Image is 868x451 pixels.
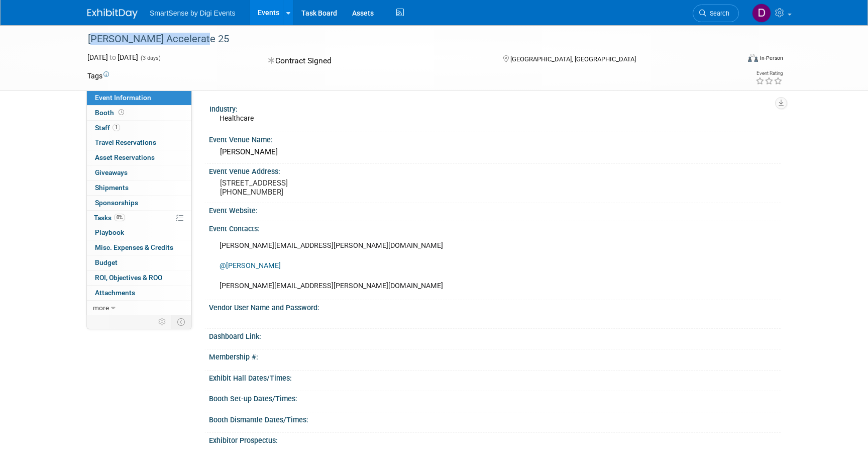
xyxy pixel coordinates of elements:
[209,132,781,145] div: Event Venue Name:
[209,300,781,313] div: Vendor User Name and Password:
[87,286,191,300] a: Attachments
[752,4,771,23] img: Dan Tiernan
[87,53,138,61] span: [DATE] [DATE]
[212,236,669,296] div: [PERSON_NAME][EMAIL_ADDRESS][PERSON_NAME][DOMAIN_NAME] [PERSON_NAME][EMAIL_ADDRESS][PERSON_NAME][...
[140,55,161,61] span: (3 days)
[220,114,254,122] span: Healthcare
[220,178,436,197] pre: [STREET_ADDRESS] [PHONE_NUMBER]
[216,144,773,160] div: [PERSON_NAME]
[171,315,192,328] td: Toggle Event Tabs
[95,168,128,176] span: Giveaways
[94,214,125,222] span: Tasks
[108,53,118,61] span: to
[113,124,120,131] span: 1
[95,153,155,161] span: Asset Reservations
[117,109,126,116] span: Booth not reserved yet
[706,10,729,17] span: Search
[693,5,739,22] a: Search
[93,304,109,312] span: more
[95,138,156,146] span: Travel Reservations
[209,371,781,383] div: Exhibit Hall Dates/Times:
[87,211,191,225] a: Tasks0%
[84,30,724,48] div: [PERSON_NAME] Accelerate 25
[95,94,151,102] span: Event Information
[95,289,135,297] span: Attachments
[209,203,781,216] div: Event Website:
[95,124,120,132] span: Staff
[748,54,758,62] img: Format-Inperson.png
[87,301,191,315] a: more
[755,71,783,76] div: Event Rating
[154,315,171,328] td: Personalize Event Tab Strip
[87,255,191,270] a: Budget
[87,181,191,195] a: Shipments
[265,52,487,70] div: Contract Signed
[680,52,783,67] div: Event Format
[209,412,781,425] div: Booth Dismantle Dates/Times:
[87,270,191,285] a: ROI, Objectives & ROO
[510,55,636,63] span: [GEOGRAPHIC_DATA], [GEOGRAPHIC_DATA]
[209,164,781,176] div: Event Venue Address:
[209,102,776,114] div: Industry:
[87,91,191,105] a: Event Information
[759,54,783,62] div: In-Person
[87,196,191,210] a: Sponsorships
[95,109,126,117] span: Booth
[95,243,173,251] span: Misc. Expenses & Credits
[87,106,191,120] a: Booth
[95,258,118,266] span: Budget
[87,9,138,19] img: ExhibitDay
[220,261,281,270] a: @[PERSON_NAME]
[209,221,781,234] div: Event Contacts:
[87,240,191,255] a: Misc. Expenses & Credits
[95,184,129,192] span: Shipments
[209,433,781,445] div: Exhibitor Prospectus:
[95,228,124,236] span: Playbook
[87,71,109,81] td: Tags
[87,150,191,165] a: Asset Reservations
[87,121,191,135] a: Staff1
[87,135,191,150] a: Travel Reservations
[87,165,191,180] a: Giveaways
[114,214,125,221] span: 0%
[150,9,235,17] span: SmartSense by Digi Events
[209,349,781,362] div: Membership #:
[209,391,781,404] div: Booth Set-up Dates/Times:
[87,225,191,240] a: Playbook
[95,274,162,282] span: ROI, Objectives & ROO
[209,329,781,341] div: Dashboard Link:
[95,199,138,207] span: Sponsorships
